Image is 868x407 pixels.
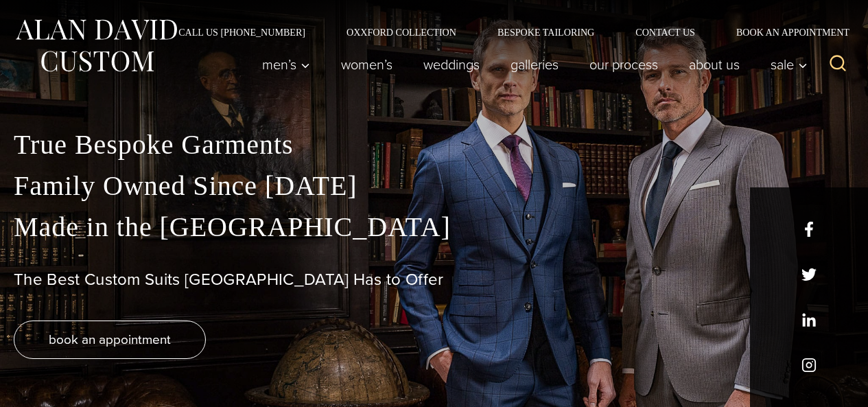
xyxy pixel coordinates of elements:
button: View Search Form [821,48,854,81]
a: Call Us [PHONE_NUMBER] [158,27,326,37]
a: Book an Appointment [716,27,854,37]
a: Women’s [326,51,408,78]
img: Alan David Custom [14,15,178,76]
span: book an appointment [49,329,171,349]
nav: Primary Navigation [247,51,815,78]
a: Bespoke Tailoring [477,27,615,37]
span: Men’s [262,58,310,71]
a: Contact Us [615,27,716,37]
a: Galleries [495,51,574,78]
a: Our Process [574,51,674,78]
nav: Secondary Navigation [158,27,854,37]
span: Sale [771,58,808,71]
a: Oxxford Collection [326,27,477,37]
a: weddings [408,51,495,78]
p: True Bespoke Garments Family Owned Since [DATE] Made in the [GEOGRAPHIC_DATA] [14,124,854,248]
h1: The Best Custom Suits [GEOGRAPHIC_DATA] Has to Offer [14,270,854,290]
a: book an appointment [14,321,206,359]
a: About Us [674,51,755,78]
